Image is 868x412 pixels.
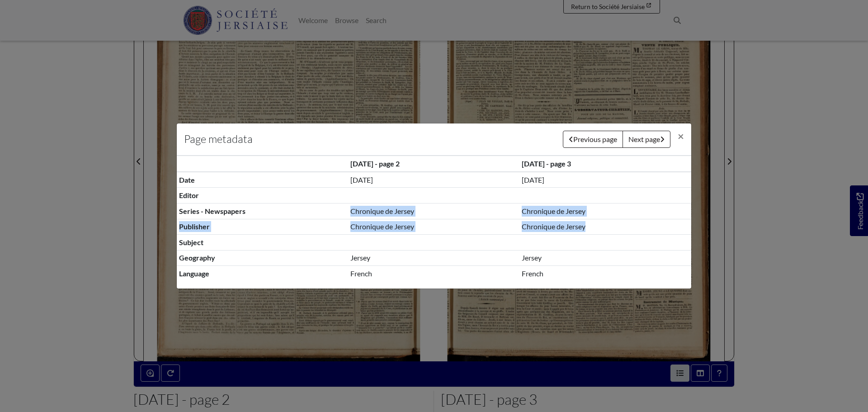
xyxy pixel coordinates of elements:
td: French [520,266,691,281]
button: Next page [623,131,670,148]
td: Jersey [348,250,519,266]
span: × [678,129,684,142]
th: Series - Newspapers [177,203,348,219]
h4: Page metadata [184,131,253,147]
td: Chronique de Jersey [348,219,519,235]
td: Chronique de Jersey [348,203,519,219]
th: Editor [177,188,348,204]
th: [DATE] - page 2 [348,156,519,172]
th: Publisher [177,219,348,235]
button: Close [670,123,691,149]
td: Chronique de Jersey [520,203,691,219]
th: Language [177,266,348,281]
th: Date [177,172,348,188]
td: Chronique de Jersey [520,219,691,235]
td: [DATE] [348,172,519,188]
button: Previous page [563,131,623,148]
td: [DATE] [520,172,691,188]
th: [DATE] - page 3 [520,156,691,172]
td: French [348,266,519,281]
th: Subject [177,235,348,251]
th: Geography [177,250,348,266]
td: Jersey [520,250,691,266]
